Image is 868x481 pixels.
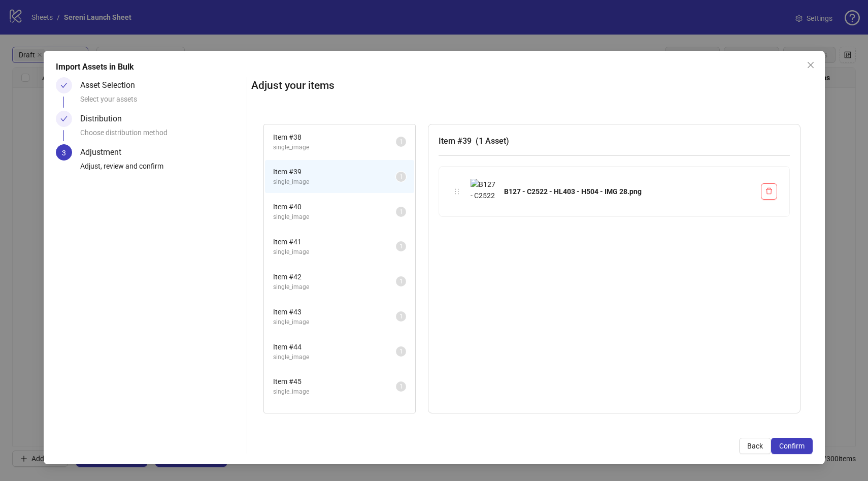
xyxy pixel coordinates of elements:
span: check [60,82,68,89]
span: holder [453,188,460,195]
button: Back [739,438,771,454]
span: 1 [399,173,403,180]
span: single_image [273,143,396,152]
span: Item # 38 [273,132,396,143]
sup: 1 [396,381,406,392]
span: Item # 40 [273,201,396,212]
span: single_image [273,282,396,292]
span: 1 [399,208,403,215]
span: Back [747,442,763,450]
span: Item # 44 [273,341,396,352]
button: Confirm [771,438,813,454]
div: Import Assets in Bulk [56,61,813,73]
div: Select your assets [80,93,243,111]
span: check [60,115,68,122]
span: Confirm [779,442,805,450]
div: holder [451,186,462,197]
sup: 1 [396,346,406,357]
img: B127 - C2522 - HL403 - H504 - IMG 28.png [471,179,496,204]
span: ( 1 Asset ) [476,136,509,146]
div: Choose distribution method [80,127,243,144]
div: Adjustment [80,144,129,161]
span: single_image [273,177,396,187]
button: Close [803,57,819,73]
span: close [807,61,815,69]
span: single_image [273,317,396,327]
span: single_image [273,387,396,397]
span: single_image [273,247,396,257]
span: 1 [399,278,403,285]
div: Asset Selection [80,77,143,93]
span: Item # 46 [273,411,396,422]
span: Item # 42 [273,271,396,282]
h2: Adjust your items [251,77,813,94]
div: Adjust, review and confirm [80,161,243,178]
sup: 1 [396,276,406,286]
span: single_image [273,352,396,362]
sup: 1 [396,172,406,182]
span: 3 [62,149,66,157]
span: 1 [399,243,403,250]
sup: 1 [396,241,406,251]
div: B127 - C2522 - HL403 - H504 - IMG 28.png [504,186,753,197]
div: Distribution [80,111,130,127]
sup: 1 [396,311,406,322]
span: Item # 41 [273,236,396,247]
button: Delete [761,183,777,200]
h3: Item # 39 [439,135,790,147]
span: 1 [399,138,403,145]
span: delete [765,187,773,195]
span: 1 [399,348,403,355]
sup: 1 [396,137,406,147]
span: Item # 45 [273,376,396,387]
span: single_image [273,212,396,222]
span: Item # 43 [273,306,396,317]
sup: 1 [396,207,406,217]
span: 1 [399,313,403,320]
span: Item # 39 [273,166,396,177]
span: 1 [399,383,403,390]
